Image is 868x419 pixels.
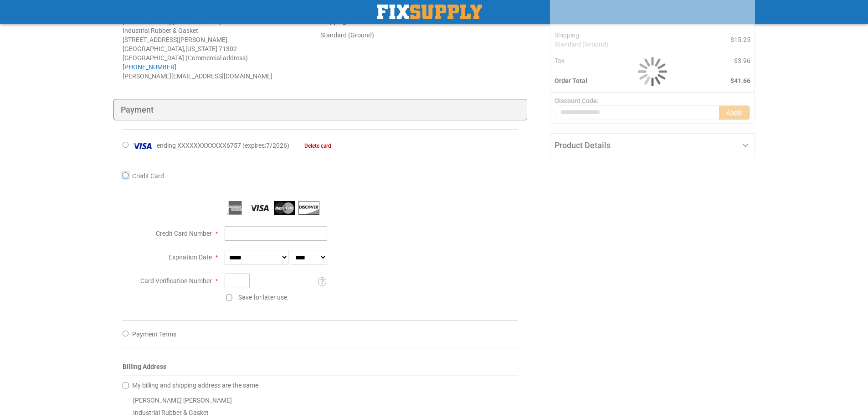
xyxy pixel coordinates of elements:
[156,230,212,237] span: Credit Card Number
[291,143,331,149] a: Delete card
[320,31,518,40] div: Standard (Ground)
[185,45,217,52] span: [US_STATE]
[274,201,295,215] img: MasterCard
[132,139,153,153] img: Visa
[238,294,289,301] span: Save for later use.
[123,17,320,81] address: [PERSON_NAME] [PERSON_NAME] Industrial Rubber & Gasket [STREET_ADDRESS][PERSON_NAME] [GEOGRAPHIC_...
[245,142,265,149] span: expires
[266,142,287,149] span: 7/2026
[123,72,272,80] span: [PERSON_NAME][EMAIL_ADDRESS][DOMAIN_NAME]
[123,362,519,376] div: Billing Address
[169,253,212,261] span: Expiration Date
[113,99,528,121] div: Payment
[249,201,270,215] img: Visa
[320,18,372,25] strong: :
[242,142,289,149] span: ( : )
[320,18,370,25] span: Shipping Method
[132,382,258,389] span: My billing and shipping address are the same
[132,331,176,338] span: Payment Terms
[298,201,319,215] img: Discover
[177,142,241,149] span: XXXXXXXXXXXX6757
[225,201,246,215] img: American Express
[377,5,482,19] a: store logo
[638,57,667,86] img: Loading...
[377,5,482,19] img: Fix Industrial Supply
[140,277,212,285] span: Card Verification Number
[157,142,176,149] span: ending
[123,63,176,71] a: [PHONE_NUMBER]
[132,172,164,180] span: Credit Card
